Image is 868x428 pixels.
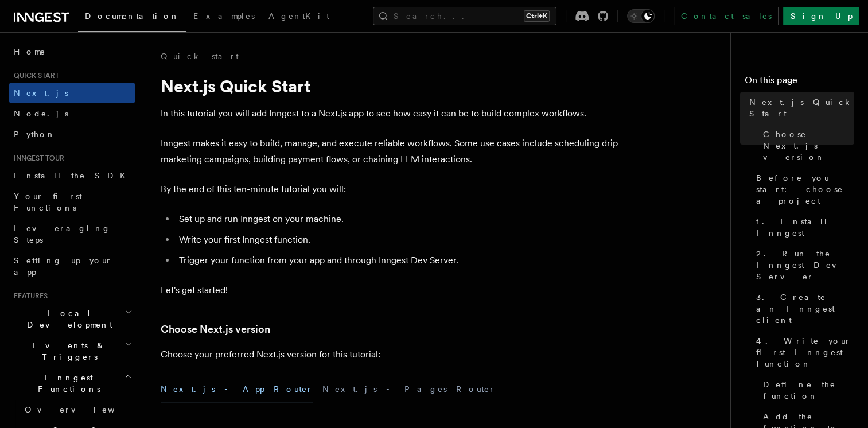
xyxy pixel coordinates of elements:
span: Quick start [9,71,59,80]
span: 1. Install Inngest [756,216,854,239]
span: Your first Functions [14,192,82,212]
a: 2. Run the Inngest Dev Server [752,243,854,287]
button: Search...Ctrl+K [373,7,556,25]
h1: Next.js Quick Start [161,76,620,96]
a: Leveraging Steps [9,218,135,250]
p: By the end of this ten-minute tutorial you will: [161,181,620,197]
span: Inngest Functions [9,372,124,395]
a: Home [9,41,135,62]
a: AgentKit [262,3,336,31]
a: 1. Install Inngest [752,211,854,243]
a: Sign Up [783,7,859,25]
span: Define the function [763,379,854,402]
a: 4. Write your first Inngest function [752,330,854,374]
span: Examples [193,11,255,21]
button: Next.js - App Router [161,376,313,402]
span: Local Development [9,308,125,330]
p: Choose your preferred Next.js version for this tutorial: [161,347,620,363]
a: Overview [20,399,135,420]
span: Inngest tour [9,154,64,163]
a: Node.js [9,103,135,124]
a: Contact sales [674,7,779,25]
a: Before you start: choose a project [752,168,854,211]
span: Python [14,130,56,139]
span: Next.js [14,88,68,98]
kbd: Ctrl+K [524,10,550,22]
p: Let's get started! [161,282,620,298]
a: Next.js [9,83,135,103]
span: 3. Create an Inngest client [756,291,854,326]
span: Setting up your app [14,256,112,277]
a: Documentation [78,3,186,32]
span: Before you start: choose a project [756,172,854,207]
a: Choose Next.js version [161,321,270,337]
p: In this tutorial you will add Inngest to a Next.js app to see how easy it can be to build complex... [161,106,620,122]
button: Next.js - Pages Router [322,376,496,402]
button: Local Development [9,303,135,335]
a: Examples [186,3,262,31]
h4: On this page [745,73,854,92]
a: Define the function [758,374,854,406]
li: Trigger your function from your app and through Inngest Dev Server. [176,252,620,269]
a: Python [9,124,135,145]
a: Install the SDK [9,165,135,186]
span: 4. Write your first Inngest function [756,335,854,369]
span: Overview [25,405,143,414]
p: Inngest makes it easy to build, manage, and execute reliable workflows. Some use cases include sc... [161,135,620,168]
span: Events & Triggers [9,340,125,363]
button: Events & Triggers [9,335,135,367]
button: Inngest Functions [9,367,135,399]
span: Install the SDK [14,171,133,180]
a: Quick start [161,50,239,62]
span: AgentKit [268,11,329,21]
span: Features [9,291,48,301]
span: Node.js [14,109,68,118]
a: 3. Create an Inngest client [752,287,854,330]
span: 2. Run the Inngest Dev Server [756,248,854,282]
span: Next.js Quick Start [749,96,854,119]
span: Home [14,46,46,57]
a: Setting up your app [9,250,135,282]
li: Write your first Inngest function. [176,232,620,248]
a: Next.js Quick Start [745,92,854,124]
span: Leveraging Steps [14,224,111,244]
span: Documentation [85,11,180,21]
li: Set up and run Inngest on your machine. [176,211,620,227]
span: Choose Next.js version [763,129,854,163]
button: Toggle dark mode [627,9,655,23]
a: Your first Functions [9,186,135,218]
a: Choose Next.js version [758,124,854,168]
